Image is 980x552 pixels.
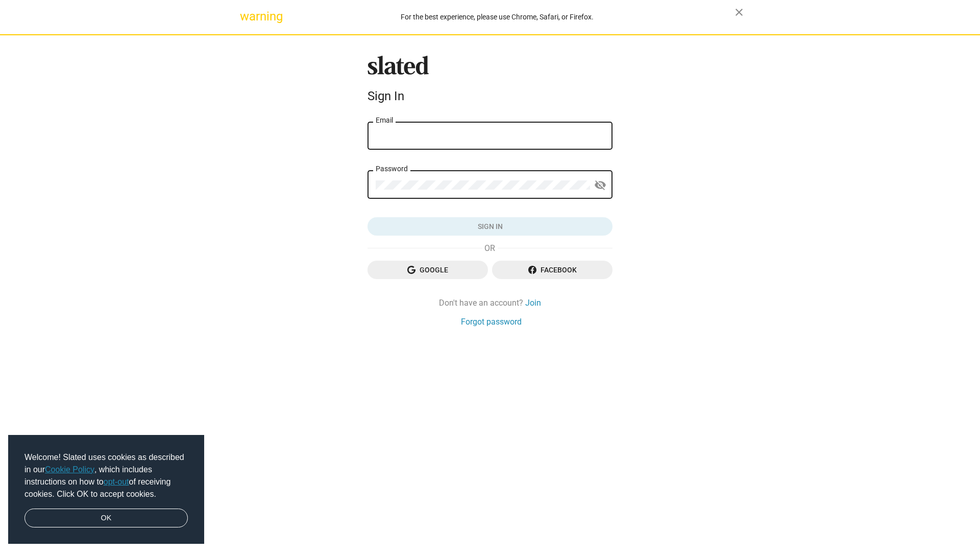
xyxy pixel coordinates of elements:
a: Cookie Policy [45,465,94,474]
span: Google [376,261,480,279]
div: cookieconsent [8,435,204,544]
span: Welcome! Slated uses cookies as described in our , which includes instructions on how to of recei... [24,451,188,500]
button: Facebook [492,261,612,279]
div: For the best experience, please use Chrome, Safari, or Firefox. [259,10,735,24]
a: Forgot password [461,316,522,327]
mat-icon: visibility_off [594,177,606,193]
button: Show password [590,175,610,196]
div: Don't have an account? [367,297,612,308]
span: Facebook [500,261,604,279]
a: opt-out [104,477,129,486]
a: Join [525,297,541,308]
sl-branding: Sign In [367,56,612,108]
button: Google [367,261,488,279]
a: dismiss cookie message [24,509,188,528]
mat-icon: close [733,6,745,18]
mat-icon: warning [240,10,252,22]
div: Sign In [367,89,612,103]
